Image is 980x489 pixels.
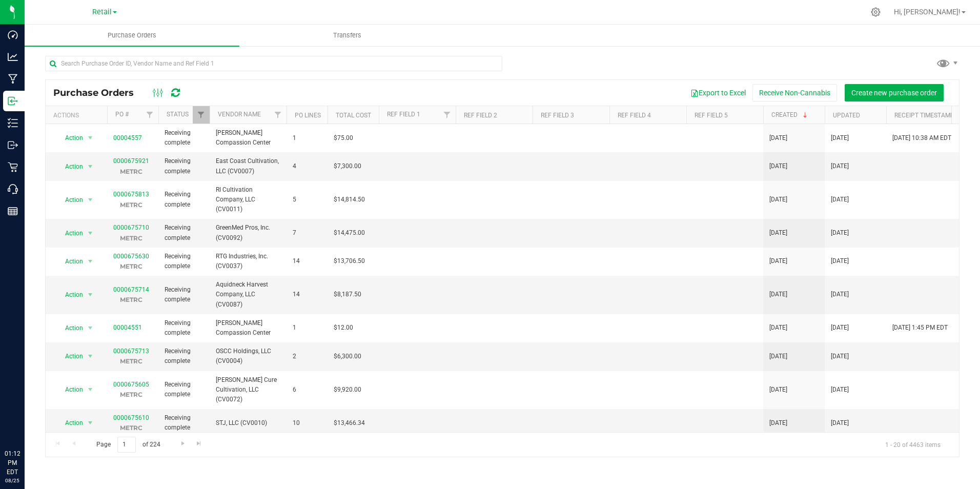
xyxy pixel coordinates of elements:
[831,323,849,333] span: [DATE]
[115,111,129,118] a: PO #
[831,195,849,205] span: [DATE]
[84,288,97,302] span: select
[831,290,849,299] span: [DATE]
[45,56,502,71] input: Search Purchase Order ID, Vendor Name and Ref Field 1
[165,190,203,209] span: Receiving complete
[892,323,948,333] span: [DATE] 1:45 PM EDT
[769,228,787,238] span: [DATE]
[295,112,321,119] a: PO Lines
[218,111,261,118] a: Vendor Name
[56,349,84,363] span: Action
[831,352,849,361] span: [DATE]
[56,159,84,174] span: Action
[56,226,84,240] span: Action
[845,84,944,101] button: Create new purchase order
[831,161,849,171] span: [DATE]
[831,133,849,143] span: [DATE]
[769,323,787,333] span: [DATE]
[56,321,84,335] span: Action
[239,25,454,46] a: Transfers
[293,385,321,395] span: 6
[216,418,280,428] span: STJ, LLC (CV0010)
[25,25,239,46] a: Purchase Orders
[8,96,18,106] inline-svg: Inbound
[334,228,365,238] span: $14,475.00
[334,385,361,395] span: $9,920.00
[8,118,18,128] inline-svg: Inventory
[439,106,456,124] a: Filter
[334,256,365,266] span: $13,706.50
[88,437,169,453] span: Page of 224
[84,416,97,430] span: select
[5,477,20,484] p: 08/25
[113,414,149,421] a: 0000675610
[769,385,787,395] span: [DATE]
[84,254,97,269] span: select
[84,349,97,363] span: select
[141,106,158,124] a: Filter
[769,352,787,361] span: [DATE]
[113,423,149,433] p: METRC
[84,193,97,207] span: select
[56,382,84,397] span: Action
[113,295,149,304] p: METRC
[113,157,149,165] a: 0000675921
[113,191,149,198] a: 0000675813
[216,223,280,242] span: GreenMed Pros, Inc. (CV0092)
[293,133,321,143] span: 1
[851,89,937,97] span: Create new purchase order
[8,30,18,40] inline-svg: Dashboard
[270,106,287,124] a: Filter
[56,416,84,430] span: Action
[10,407,41,438] iframe: Resource center
[293,323,321,333] span: 1
[113,390,149,399] p: METRC
[334,352,361,361] span: $6,300.00
[894,8,961,16] span: Hi, [PERSON_NAME]!
[293,195,321,205] span: 5
[334,418,365,428] span: $13,466.34
[165,347,203,366] span: Receiving complete
[56,288,84,302] span: Action
[831,228,849,238] span: [DATE]
[113,356,149,366] p: METRC
[216,185,280,215] span: RI Cultivation Company, LLC (CV0011)
[113,348,149,355] a: 0000675713
[831,256,849,266] span: [DATE]
[464,112,497,119] a: Ref Field 2
[293,418,321,428] span: 10
[771,111,809,118] a: Created
[831,385,849,395] span: [DATE]
[618,112,651,119] a: Ref Field 4
[113,286,149,293] a: 0000675714
[216,280,280,310] span: Aquidneck Harvest Company, LLC (CV0087)
[216,375,280,405] span: [PERSON_NAME] Cure Cultivation, LLC (CV0072)
[165,156,203,176] span: Receiving complete
[113,381,149,388] a: 0000675605
[831,418,849,428] span: [DATE]
[541,112,574,119] a: Ref Field 3
[319,31,375,40] span: Transfers
[752,84,837,101] button: Receive Non-Cannabis
[5,449,20,477] p: 01:12 PM EDT
[293,290,321,299] span: 14
[165,128,203,148] span: Receiving complete
[293,228,321,238] span: 7
[8,206,18,216] inline-svg: Reports
[334,161,361,171] span: $7,300.00
[117,437,136,453] input: 1
[113,167,149,176] p: METRC
[84,382,97,397] span: select
[892,133,951,143] span: [DATE] 10:38 AM EDT
[165,380,203,399] span: Receiving complete
[8,162,18,172] inline-svg: Retail
[336,112,371,119] a: Total Cost
[56,254,84,269] span: Action
[769,290,787,299] span: [DATE]
[165,413,203,433] span: Receiving complete
[84,226,97,240] span: select
[387,111,420,118] a: Ref Field 1
[113,224,149,231] a: 0000675710
[216,318,280,338] span: [PERSON_NAME] Compassion Center
[8,74,18,84] inline-svg: Manufacturing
